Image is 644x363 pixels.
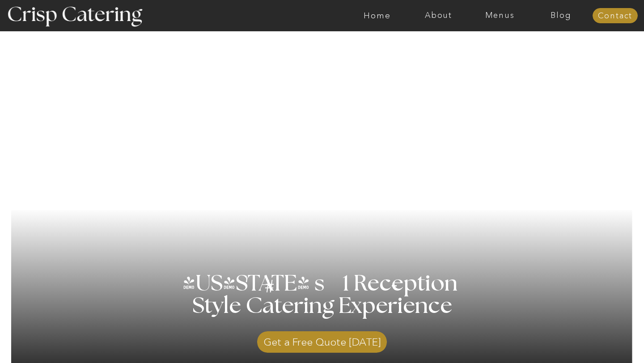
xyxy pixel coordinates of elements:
h3: ' [374,262,400,312]
h3: # [245,278,296,304]
a: Menus [469,11,530,20]
a: Blog [530,11,592,20]
a: Get a Free Quote [DATE] [257,327,387,353]
h1: [US_STATE] s 1 Reception Style Catering Experience [181,273,463,340]
h3: ' [229,272,266,295]
a: Home [347,11,408,20]
a: About [408,11,469,20]
a: Contact [593,12,638,21]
